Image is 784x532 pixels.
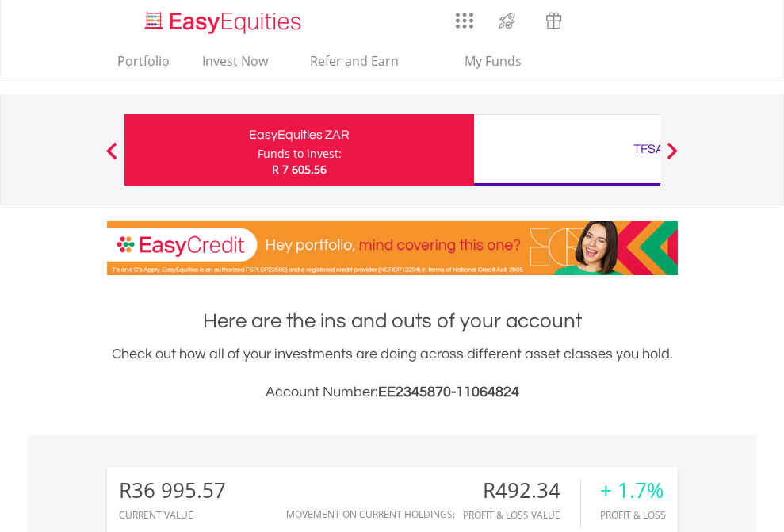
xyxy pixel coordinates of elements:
a: Portfolio [111,53,176,78]
a: Home page [139,4,308,36]
button: Previous [96,150,128,166]
img: grid-menu-icon.svg [456,12,473,29]
div: R492.34 [463,479,580,502]
div: Check out how all of your investments are doing across different asset classes you hold. [107,343,678,404]
a: Invest Now [196,53,274,78]
img: vouchers-v2.svg [541,8,567,33]
span: Refer and Earn [310,52,399,70]
img: EasyCredit Promotion Banner [107,221,678,275]
img: EasyEquities_Logo.png [142,10,308,36]
a: Notifications [577,4,618,36]
button: Next [656,150,688,166]
span: R 7 605.56 [272,162,327,177]
div: Profit & Loss [600,510,666,520]
div: R36 995.57 [119,479,226,502]
a: AppsGrid [446,4,484,29]
div: CURRENT VALUE [119,510,226,520]
img: thrive-v2.svg [494,8,520,33]
h3: Account Number: [107,381,678,404]
a: Vouchers [530,4,577,33]
a: FAQ's and Support [618,4,658,36]
span: My Funds [442,51,545,71]
div: Movement on Current Holdings: [286,509,455,519]
a: My Profile [658,4,698,39]
div: Profit & Loss Value [463,510,580,520]
a: Refer and Earn [294,53,415,78]
span: EE2345870-11064824 [378,385,519,400]
div: EasyEquities ZAR [134,124,465,146]
div: Funds to invest: [258,146,342,162]
h1: Here are the ins and outs of your account [107,307,678,335]
div: + 1.7% [600,479,666,502]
